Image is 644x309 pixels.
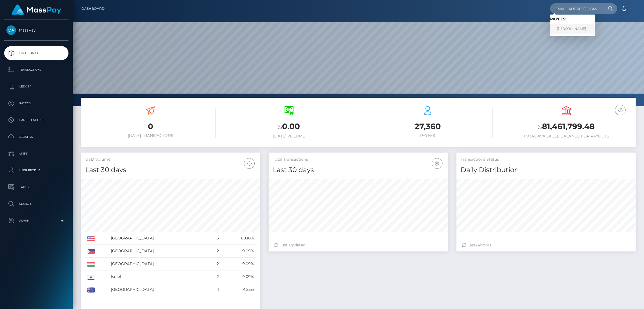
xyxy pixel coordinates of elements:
h3: 27,360 [363,121,493,132]
p: User Profile [6,166,66,175]
img: MassPay [6,25,16,35]
p: Admin [6,217,66,225]
img: HU.png [87,262,95,267]
p: Batches [6,133,66,141]
h5: USD Volume [85,157,256,162]
small: $ [538,123,542,131]
h6: Payees [363,133,493,138]
p: Payees [6,99,66,108]
input: Search... [550,3,603,14]
small: $ [278,123,282,131]
div: Just Updated [274,242,442,248]
a: Taxes [4,180,68,194]
h5: Total Transactions [273,157,444,162]
h5: Transactions Status [461,157,631,162]
a: Ledger [4,80,68,94]
img: US.png [87,236,95,241]
p: Ledger [6,82,66,91]
img: IL.png [87,275,95,280]
a: User Profile [4,163,68,177]
td: 9.09% [221,258,256,270]
h6: [DATE] Transactions [85,133,216,138]
td: 2 [205,258,221,270]
td: 2 [205,245,221,258]
h6: [DATE] Volume [224,134,354,139]
p: Dashboard [6,49,66,57]
a: Payees [4,96,68,110]
td: 4.55% [221,283,256,296]
div: Last hours [462,242,630,248]
a: Admin [4,214,68,228]
a: Cancellations [4,113,68,127]
p: Transactions [6,66,66,74]
h4: Daily Distribution [461,165,631,175]
td: [GEOGRAPHIC_DATA] [109,232,205,245]
h3: 0.00 [224,121,354,132]
td: [GEOGRAPHIC_DATA] [109,258,205,270]
td: [GEOGRAPHIC_DATA] [109,245,205,258]
h6: Payees: [550,17,595,22]
p: Search [6,200,66,208]
p: Cancellations [6,116,66,124]
a: Links [4,147,68,161]
h4: Last 30 days [273,165,444,175]
a: [PERSON_NAME] [550,24,595,34]
a: Batches [4,130,68,144]
td: 15 [205,232,221,245]
td: 1 [205,283,221,296]
a: Search [4,197,68,211]
td: [GEOGRAPHIC_DATA] [109,283,205,296]
td: Israel [109,270,205,283]
img: PH.png [87,249,95,254]
a: Transactions [4,63,68,77]
h3: 0 [85,121,216,132]
span: 24 [475,243,480,248]
a: Dashboard [81,3,105,15]
img: AU.png [87,287,95,293]
a: Dashboard [4,46,68,60]
h3: 81,461,799.48 [501,121,631,132]
h6: Total Available Balance for Payouts [501,134,631,139]
img: MassPay Logo [11,4,61,15]
td: 68.18% [221,232,256,245]
h4: Last 30 days [85,165,256,175]
p: Links [6,149,66,158]
td: 9.09% [221,245,256,258]
td: 9.09% [221,270,256,283]
td: 2 [205,270,221,283]
p: Taxes [6,183,66,191]
span: MassPay [4,28,68,33]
